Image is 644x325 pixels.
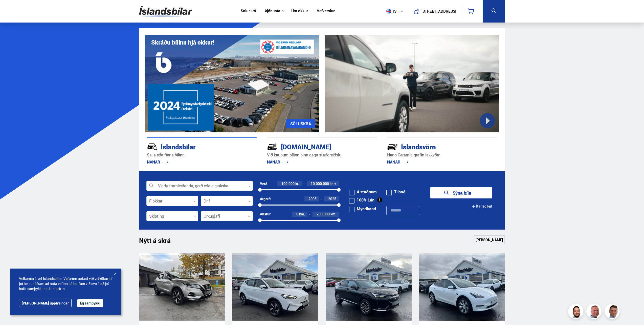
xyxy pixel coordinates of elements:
[147,141,158,152] img: JRvxyua_JYH6wB4c.svg
[267,152,377,158] p: Við kaupum bílinn þinn gegn staðgreiðslu
[330,212,336,216] span: km.
[260,212,271,216] div: Akstur
[299,212,305,216] span: km.
[349,207,376,211] label: Myndband
[387,141,398,152] img: -Svtn6bYgwAsiwNX.svg
[77,299,103,307] button: Ég samþykki
[587,304,602,320] img: siFngHWaQ9KaOqBr.png
[334,182,336,186] span: +
[308,196,317,201] span: 2005
[386,190,406,194] label: Tilboð
[139,237,180,247] h1: Nýtt á skrá
[19,276,113,291] span: Velkomin á vef Íslandsbílar. Vefurinn notast við vefkökur, ef þú heldur áfram að nota vefinn þá h...
[472,201,492,212] button: Ítarleg leit
[295,182,299,186] span: kr.
[474,235,505,244] a: [PERSON_NAME]
[286,119,315,128] a: SÖLUSKRÁ
[349,190,377,194] label: Á staðnum
[267,141,278,152] img: tr5P-W3DuiFaO7aO.svg
[330,182,334,186] span: kr.
[384,9,397,14] span: is
[147,142,239,151] div: Íslandsbílar
[384,4,407,19] button: is
[430,187,492,198] button: Sýna bíla
[317,9,336,14] a: Vefverslun
[317,212,330,216] span: 200.000
[311,181,329,186] span: 10.000.000
[387,142,479,151] div: Íslandsvörn
[281,181,295,186] span: 100.000
[267,142,359,151] div: [DOMAIN_NAME]
[296,212,298,216] span: 0
[147,159,168,165] a: NÁNAR
[267,159,288,165] a: NÁNAR
[147,152,257,158] p: Selja eða finna bílinn
[260,182,267,186] div: Verð
[291,9,308,14] a: Um okkur
[139,3,192,19] img: G0Ugv5HjCgRt.svg
[424,9,454,13] button: [STREET_ADDRESS]
[569,304,584,320] img: nhp88E3Fdnt1Opn2.png
[605,304,620,320] img: FbJEzSuNWCJXmdc-.webp
[410,4,459,18] a: [STREET_ADDRESS]
[387,159,409,165] a: NÁNAR
[328,196,336,201] span: 2025
[387,152,497,158] p: Nano Ceramic grafín lakkvörn
[349,198,374,202] label: 100% Lán
[19,299,72,307] a: [PERSON_NAME] upplýsingar
[386,9,391,14] img: svg+xml;base64,PHN2ZyB4bWxucz0iaHR0cDovL3d3dy53My5vcmcvMjAwMC9zdmciIHdpZHRoPSI1MTIiIGhlaWdodD0iNT...
[260,197,271,201] div: Árgerð
[265,9,280,13] button: Þjónusta
[145,35,319,132] img: eKx6w-_Home_640_.png
[241,9,256,14] a: Söluskrá
[151,39,214,46] h1: Skráðu bílinn hjá okkur!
